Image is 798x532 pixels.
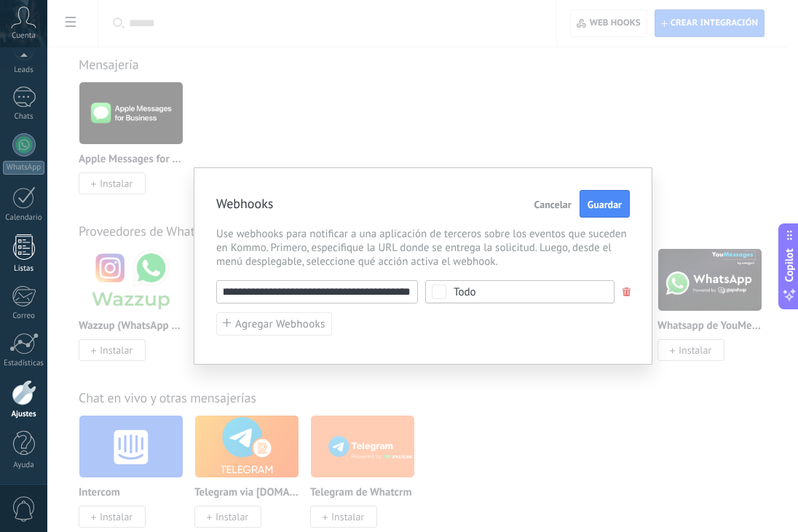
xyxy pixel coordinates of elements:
[235,319,325,330] span: Agregar Webhooks
[3,161,44,175] div: WhatsApp
[216,227,630,269] span: Use webhooks para notificar a una aplicación de terceros sobre los eventos que suceden en Kommo. ...
[12,31,36,41] span: Cuenta
[3,311,45,321] div: Correo
[3,112,45,122] div: Chats
[3,410,45,419] div: Ajustes
[454,287,476,298] div: Todo
[534,199,572,210] span: Cancelar
[3,264,45,274] div: Listas
[216,197,273,210] span: Webhooks
[3,213,45,223] div: Calendario
[3,461,45,470] div: Ayuda
[3,359,45,368] div: Estadísticas
[216,312,332,336] button: Agregar Webhooks
[580,190,630,218] button: Guardar
[588,199,622,210] span: Guardar
[782,248,797,282] span: Copilot
[3,65,45,75] div: Leads
[529,190,577,218] button: Cancelar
